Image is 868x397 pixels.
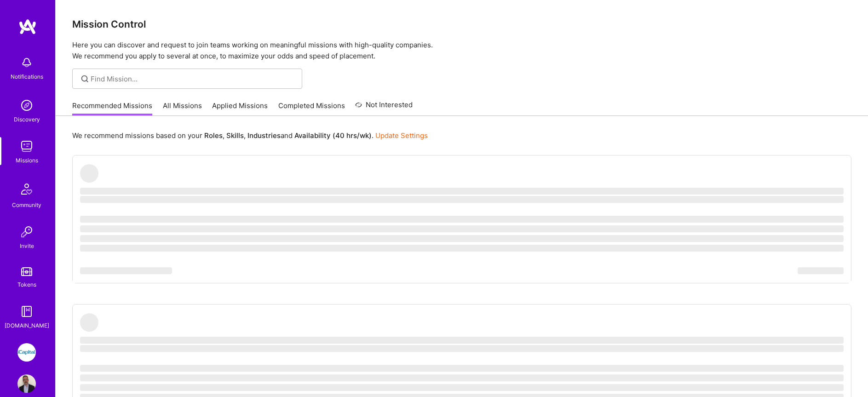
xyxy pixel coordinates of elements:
b: Skills [226,131,244,140]
p: We recommend missions based on your , , and . [72,131,428,140]
h3: Mission Control [72,18,851,30]
div: Notifications [11,72,43,81]
div: Discovery [14,115,40,124]
a: Completed Missions [278,101,345,116]
div: Invite [20,241,34,251]
a: User Avatar [15,374,38,393]
a: Not Interested [355,99,413,116]
i: icon SearchGrey [80,74,90,84]
div: Community [12,200,41,210]
p: Here you can discover and request to join teams working on meaningful missions with high-quality ... [72,40,851,62]
a: Update Settings [375,131,428,140]
img: guide book [17,302,36,321]
a: All Missions [163,101,202,116]
img: teamwork [17,137,36,155]
img: Community [16,178,38,200]
img: User Avatar [17,374,36,393]
a: Applied Missions [212,101,268,116]
img: tokens [21,267,32,276]
b: Industries [247,131,281,140]
b: Availability (40 hrs/wk) [294,131,372,140]
b: Roles [204,131,223,140]
img: Invite [17,223,36,241]
input: Find Mission... [91,74,295,84]
img: iCapital: Building an Alternative Investment Marketplace [17,343,36,362]
div: Tokens [17,280,36,289]
a: Recommended Missions [72,101,152,116]
img: logo [18,18,37,35]
div: Missions [16,155,38,165]
img: discovery [17,96,36,115]
div: [DOMAIN_NAME] [5,321,49,330]
img: bell [17,53,36,72]
a: iCapital: Building an Alternative Investment Marketplace [15,343,38,362]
